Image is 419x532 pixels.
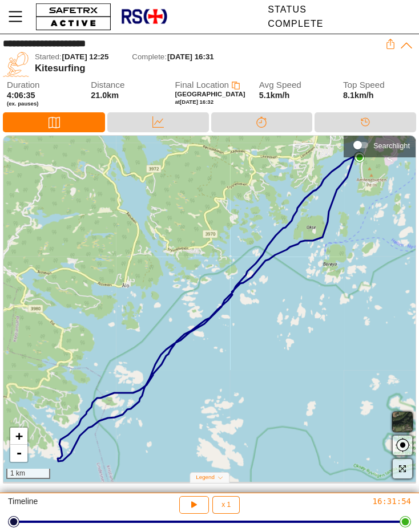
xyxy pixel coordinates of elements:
div: 16:31:54 [278,496,411,506]
div: Status [268,5,324,15]
span: 4:06:35 [7,91,35,100]
div: Searchlight [349,136,410,153]
div: Complete [268,19,324,29]
button: x 1 [212,496,240,514]
span: Complete: [132,52,167,61]
div: Splits [211,112,313,132]
span: [GEOGRAPHIC_DATA] [175,91,245,98]
img: KITE_SURFING.svg [3,51,29,78]
div: Data [107,112,209,132]
span: Distance [91,80,164,90]
div: Timeline [8,496,141,514]
span: 5.1km/h [259,91,290,100]
a: Zoom out [10,445,27,462]
span: at [DATE] 16:32 [175,99,214,105]
span: Avg Speed [259,80,332,90]
span: [DATE] 16:31 [167,52,214,61]
img: PathEnd.svg [354,152,365,163]
span: Top Speed [343,80,416,90]
div: Timeline [315,112,416,132]
span: Started: [35,52,62,61]
span: x 1 [221,501,231,508]
span: (ex. pauses) [7,100,80,107]
span: 21.0km [91,91,119,100]
span: Duration [7,80,80,90]
a: Zoom in [10,428,27,445]
div: Kitesurfing [35,63,385,74]
div: 1 km [6,469,50,479]
img: RescueLogo.png [120,3,167,31]
span: [DATE] 12:25 [62,52,109,61]
div: Searchlight [373,141,410,150]
span: 8.1km/h [343,91,374,100]
span: Legend [196,474,215,480]
span: Final Location [175,80,229,90]
div: Map [3,112,105,132]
